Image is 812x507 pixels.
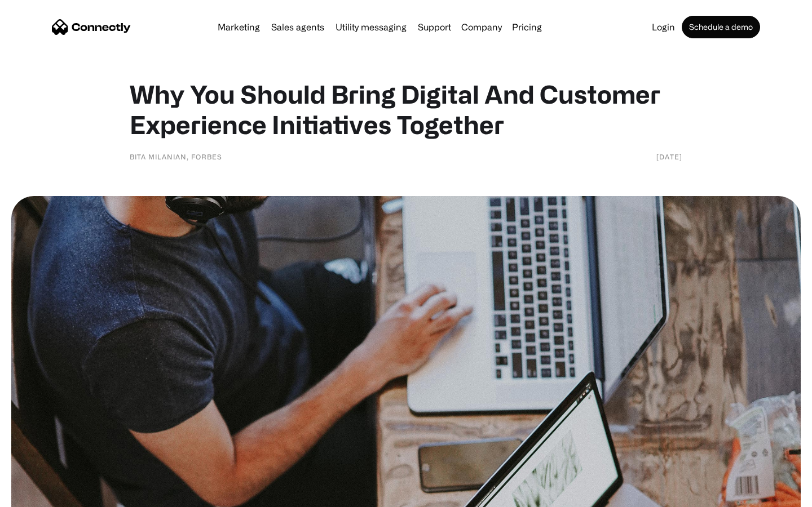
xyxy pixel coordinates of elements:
[130,151,222,162] div: Bita Milanian, Forbes
[23,487,68,503] ul: Language list
[213,23,264,32] a: Marketing
[656,151,682,162] div: [DATE]
[267,23,329,32] a: Sales agents
[331,23,411,32] a: Utility messaging
[413,23,456,32] a: Support
[458,19,505,35] div: Company
[507,23,546,32] a: Pricing
[11,487,68,503] aside: Language selected: English
[52,19,131,35] a: home
[461,19,502,35] div: Company
[647,23,679,32] a: Login
[130,79,682,140] h1: Why You Should Bring Digital And Customer Experience Initiatives Together
[682,16,760,38] a: Schedule a demo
